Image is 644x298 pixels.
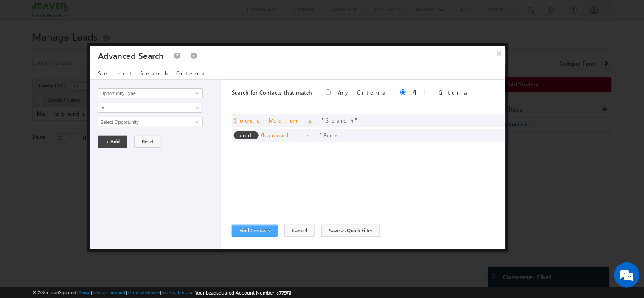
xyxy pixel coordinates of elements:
input: Type to Search [98,88,202,98]
a: Terms of Service [127,290,160,295]
a: Contact Support [92,290,126,295]
input: Type to Search [98,117,202,127]
span: Source Medium [234,117,298,124]
button: Find Contacts [232,225,278,237]
label: All Criteria [413,89,468,96]
span: Search [322,117,359,124]
span: © 2025 LeadSquared | | | | | [32,289,292,297]
button: × [492,46,506,61]
a: Acceptable Use [161,290,194,295]
button: Cancel [284,225,315,237]
span: Select Search Criteria [98,70,206,77]
span: Is [98,104,191,111]
a: About [79,290,91,295]
button: Reset [134,136,161,148]
button: Save as Quick Filter [321,225,380,237]
span: Your Leadsquared Account Number is [195,290,292,296]
a: Show All Items [191,118,201,126]
span: Channel [261,131,295,139]
h3: Advanced Search [98,46,164,65]
span: is [304,117,315,124]
button: + Add [98,136,127,148]
span: 77978 [279,290,292,296]
span: and [234,131,259,139]
span: is [302,131,313,139]
span: Paid [320,131,345,139]
label: Any Criteria [338,89,387,96]
span: Search for Contacts that match [232,89,312,96]
a: Is [98,103,202,113]
a: Show All Items [191,89,201,97]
